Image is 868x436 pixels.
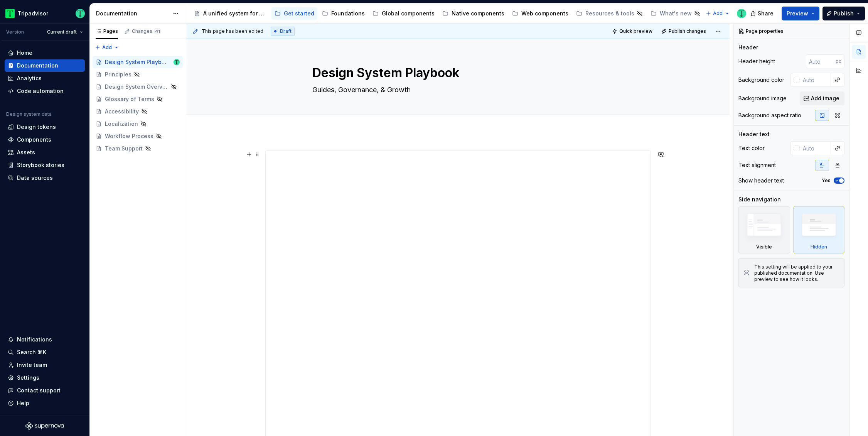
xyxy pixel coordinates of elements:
span: 41 [154,28,161,34]
div: Changes [132,28,161,34]
a: Assets [5,146,85,159]
button: Share [747,7,779,20]
p: px [836,58,841,64]
div: Documentation [17,62,58,69]
a: Foundations [319,7,368,20]
button: Publish [822,7,865,20]
div: Design system data [6,111,52,117]
span: Add [102,44,112,51]
img: Thomas Dittmer [174,59,180,65]
img: Thomas Dittmer [76,9,85,18]
div: Code automation [17,87,64,95]
a: Design System Overview [93,81,183,93]
button: Current draft [44,27,86,37]
div: Visible [738,206,790,253]
button: Quick preview [610,26,656,37]
a: Native components [439,7,507,20]
a: Documentation [5,59,85,72]
div: Side navigation [738,196,781,203]
div: Header [738,44,758,51]
div: Text color [738,144,765,152]
svg: Supernova Logo [25,422,64,430]
span: Preview [787,10,808,17]
a: Design System PlaybookThomas Dittmer [93,56,183,68]
span: Quick preview [619,28,652,34]
span: Draft [280,28,292,34]
div: Design System Playbook [105,58,169,66]
button: Add [703,8,732,19]
a: Design tokens [5,121,85,133]
div: Resources & tools [585,10,634,17]
a: Accessibility [93,105,183,118]
span: This page has been edited. [202,28,265,34]
div: Analytics [17,74,42,82]
a: Team Support [93,142,183,155]
div: Version [6,29,24,35]
button: Add image [800,91,844,105]
img: Thomas Dittmer [737,9,746,18]
textarea: Guides, Governance, & Growth [311,84,602,96]
div: Hidden [811,244,827,250]
div: Web components [521,10,568,17]
div: Settings [17,374,39,382]
button: Help [5,397,85,409]
div: Design tokens [17,123,56,131]
div: Accessibility [105,108,139,115]
div: Documentation [96,10,169,17]
input: Auto [800,73,831,87]
a: Code automation [5,85,85,97]
div: Invite team [17,361,47,369]
div: Principles [105,71,131,78]
a: Glossary of Terms [93,93,183,105]
textarea: Design System Playbook [311,64,602,82]
div: Design System Overview [105,83,169,91]
div: Background color [738,76,784,84]
a: Principles [93,68,183,81]
div: Workflow Process [105,132,153,140]
div: Show header text [738,177,784,184]
div: Assets [17,149,35,156]
input: Auto [806,54,836,68]
a: Components [5,134,85,146]
a: Global components [369,7,438,20]
a: Invite team [5,359,85,371]
a: Home [5,47,85,59]
a: What's new [647,7,703,20]
button: Contact support [5,384,85,397]
div: Hidden [793,206,845,253]
span: Publish changes [669,28,706,34]
a: Resources & tools [573,7,646,20]
div: Tripadvisor [18,10,48,17]
div: Storybook stories [17,161,64,169]
div: Text alignment [738,161,776,169]
div: A unified system for every journey. [203,10,267,17]
div: Foundations [331,10,365,17]
a: Workflow Process [93,130,183,142]
input: Auto [800,141,831,155]
div: Localization [105,120,138,128]
a: A unified system for every journey. [191,7,270,20]
div: Data sources [17,174,53,182]
div: Pages [96,28,118,34]
span: Publish [834,10,854,17]
div: This setting will be applied to your published documentation. Use preview to see how it looks. [754,264,839,282]
button: Notifications [5,333,85,346]
div: Native components [452,10,504,17]
div: Contact support [17,387,61,394]
div: Visible [756,244,772,250]
a: Data sources [5,172,85,184]
div: Page tree [93,56,183,155]
a: Settings [5,372,85,384]
button: Preview [782,7,819,20]
div: Get started [284,10,314,17]
div: Help [17,399,29,407]
button: Publish changes [659,26,710,37]
div: Background image [738,95,787,102]
div: Home [17,49,32,57]
div: Components [17,136,51,144]
a: Storybook stories [5,159,85,171]
div: Search ⌘K [17,348,46,356]
span: Add image [811,95,839,102]
div: Header text [738,130,770,138]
